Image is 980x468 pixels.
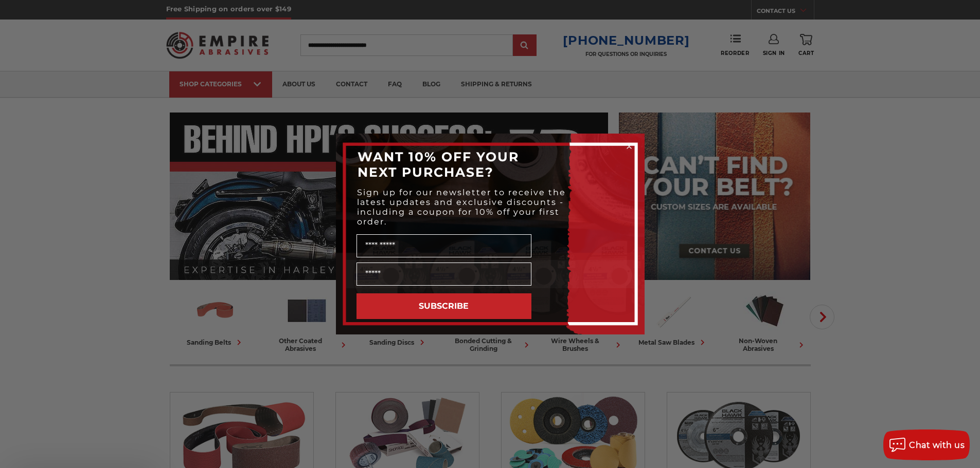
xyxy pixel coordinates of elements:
[358,149,519,180] span: WANT 10% OFF YOUR NEXT PURCHASE?
[624,141,634,152] button: Close dialog
[357,188,566,227] span: Sign up for our newsletter to receive the latest updates and exclusive discounts - including a co...
[357,263,531,286] input: Email
[883,429,970,460] button: Chat with us
[357,293,531,319] button: SUBSCRIBE
[909,440,965,450] span: Chat with us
